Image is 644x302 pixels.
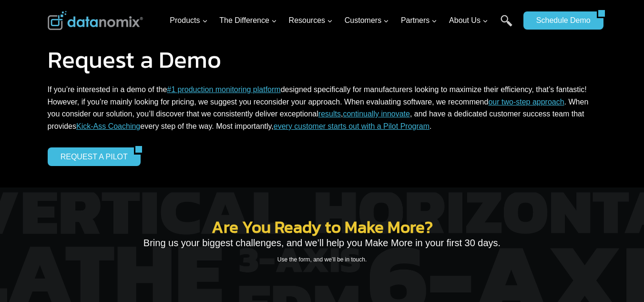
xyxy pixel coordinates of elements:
a: every customer starts out with a Pilot Program [274,122,429,130]
img: Datanomix [48,11,143,30]
a: Kick-Ass Coaching [76,122,140,130]
a: Schedule Demo [523,11,597,30]
a: Search [501,15,512,36]
a: results [318,110,341,118]
nav: Primary Navigation [166,5,519,36]
span: Products [170,14,207,27]
h1: Request a Demo [48,48,597,72]
a: #1 production monitoring platform [167,85,280,94]
a: REQUEST A PILOT [48,147,134,166]
p: If you’re interested in a demo of the designed specifically for manufacturers looking to maximize... [48,83,597,132]
a: continually innovate [343,110,410,118]
span: Partners [401,14,437,27]
span: The Difference [219,14,277,27]
span: Customers [345,14,389,27]
span: About Us [449,14,488,27]
a: our two-step approach [488,98,564,106]
span: Resources [289,14,333,27]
